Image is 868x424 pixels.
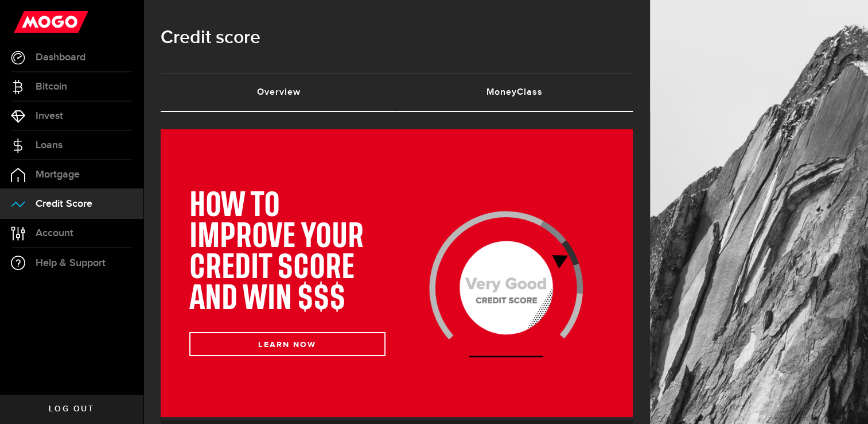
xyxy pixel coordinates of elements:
h1: Credit score [161,23,633,53]
ul: Tabs Navigation [161,73,633,112]
span: Loans [36,140,63,151]
button: LEARN NOW [189,332,386,356]
span: Invest [36,111,63,121]
span: Mortgage [36,169,80,180]
a: MoneyClass [397,74,633,111]
span: Log out [49,405,94,413]
span: Bitcoin [36,82,67,92]
span: Credit Score [36,199,92,209]
span: Account [36,228,73,238]
button: Open LiveChat chat widget [9,5,44,39]
span: Help & Support [36,258,106,268]
span: Dashboard [36,52,85,63]
a: Overview [161,74,397,111]
h1: HOW TO IMPROVE YOUR CREDIT SCORE AND WIN $$$ [189,191,386,315]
